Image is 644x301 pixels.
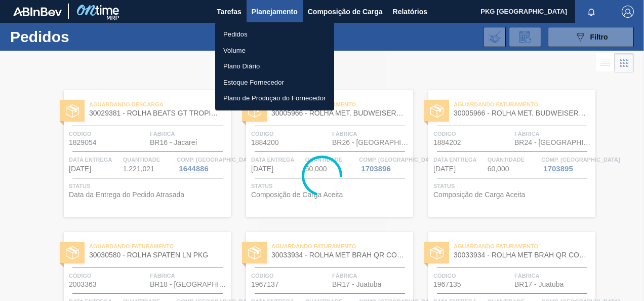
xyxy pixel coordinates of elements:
[215,43,334,59] a: Volume
[215,74,334,91] a: Estoque Fornecedor
[215,58,334,74] a: Plano Diário
[215,90,334,106] a: Plano de Produção do Fornecedor
[215,26,334,43] a: Pedidos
